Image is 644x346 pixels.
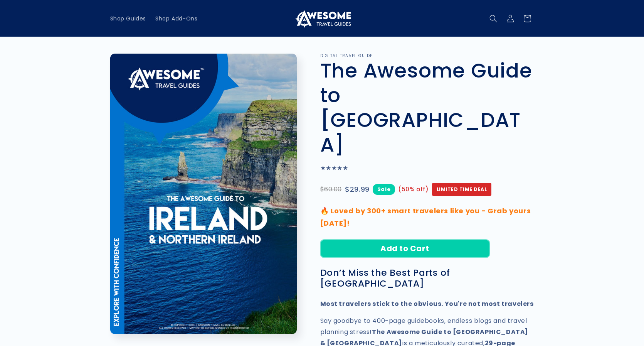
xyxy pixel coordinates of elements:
span: $29.99 [345,183,370,196]
p: DIGITAL TRAVEL GUIDE [320,54,534,58]
p: ★★★★★ [320,163,534,174]
h3: Don’t Miss the Best Parts of [GEOGRAPHIC_DATA] [320,267,534,290]
span: Shop Add-Ons [155,15,197,22]
span: Sale [373,184,395,194]
summary: Search [485,10,502,27]
a: Awesome Travel Guides [290,6,354,30]
span: Shop Guides [110,15,146,22]
img: Awesome Travel Guides [293,9,351,28]
button: Add to Cart [320,240,490,258]
p: 🔥 Loved by 300+ smart travelers like you - Grab yours [DATE]! [320,205,534,230]
a: Shop Guides [106,10,151,27]
h1: The Awesome Guide to [GEOGRAPHIC_DATA] [320,58,534,157]
span: Limited Time Deal [432,183,492,196]
span: (50% off) [398,184,429,194]
strong: Most travelers stick to the obvious. You're not most travelers [320,299,534,308]
a: Shop Add-Ons [151,10,202,27]
span: $60.00 [320,184,342,195]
